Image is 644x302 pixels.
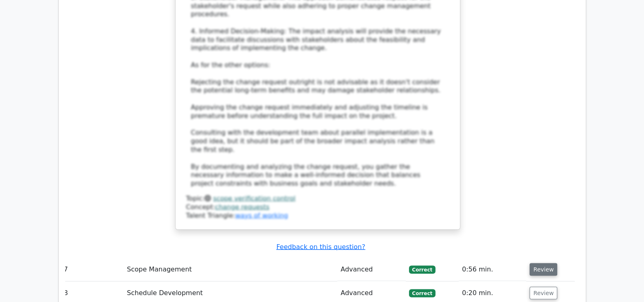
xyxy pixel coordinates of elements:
[186,195,449,220] div: Talent Triangle:
[186,203,449,212] div: Concept:
[186,195,449,203] div: Topic:
[276,243,365,251] a: Feedback on this question?
[409,266,435,274] span: Correct
[213,195,295,202] a: scope verification control
[235,212,288,219] a: ways of working
[530,263,557,276] button: Review
[215,203,269,211] a: change requests
[530,287,557,300] button: Review
[337,258,406,281] td: Advanced
[409,289,435,298] span: Correct
[61,258,124,281] td: 7
[459,258,526,281] td: 0:56 min.
[124,258,338,281] td: Scope Management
